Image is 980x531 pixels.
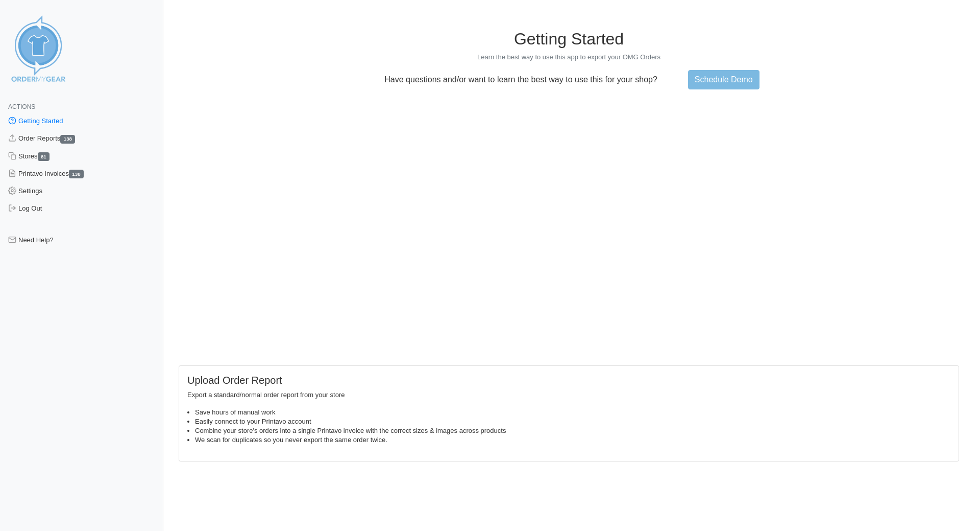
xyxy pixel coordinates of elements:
[688,70,759,89] a: Schedule Demo
[179,29,959,49] h1: Getting Started
[195,426,950,435] li: Combine your store's orders into a single Printavo invoice with the correct sizes & images across...
[195,435,950,445] li: We scan for duplicates so you never export the same order twice.
[38,152,50,161] span: 81
[69,170,84,178] span: 138
[179,53,959,62] p: Learn the best way to use this app to export your OMG Orders
[60,135,75,144] span: 138
[195,408,950,417] li: Save hours of manual work
[187,374,950,386] h5: Upload Order Report
[378,75,664,84] p: Have questions and/or want to learn the best way to use this for your shop?
[187,390,950,400] p: Export a standard/normal order report from your store
[195,417,950,426] li: Easily connect to your Printavo account
[8,103,35,110] span: Actions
